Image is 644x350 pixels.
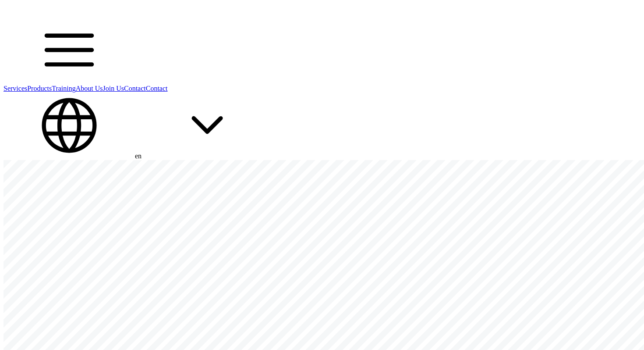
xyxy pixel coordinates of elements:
[27,85,52,92] a: Products
[135,152,142,160] span: en
[103,85,124,92] a: Join Us
[52,85,76,92] a: Training
[4,9,78,17] a: HelloData
[146,85,168,92] a: Contact
[76,85,103,92] a: About Us
[4,93,640,160] div: en
[4,85,27,92] a: Services
[124,85,146,92] a: Contact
